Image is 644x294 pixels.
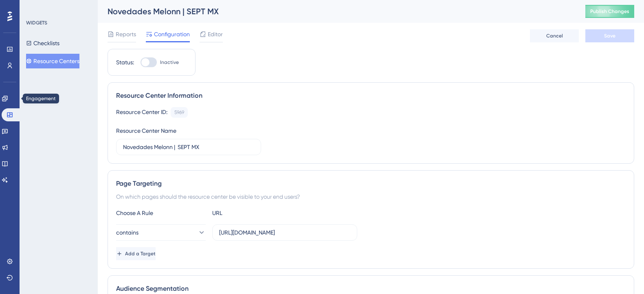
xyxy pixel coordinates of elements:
[585,5,634,18] button: Publish Changes
[116,29,136,39] span: Reports
[125,250,156,257] span: Add a Target
[116,284,626,294] div: Audience Segmentation
[116,126,176,136] div: Resource Center Name
[116,224,206,241] button: contains
[160,59,179,66] span: Inactive
[174,109,184,116] div: 5969
[116,228,138,237] span: contains
[208,29,223,39] span: Editor
[116,192,626,202] div: On which pages should the resource center be visible to your end users?
[116,247,156,260] button: Add a Target
[116,208,206,218] div: Choose A Rule
[219,228,350,237] input: yourwebsite.com/path
[116,57,134,67] div: Status:
[610,262,634,286] iframe: UserGuiding AI Assistant Launcher
[546,33,563,39] span: Cancel
[585,29,634,42] button: Save
[26,36,59,50] button: Checklists
[26,20,47,26] div: WIDGETS
[108,6,565,17] div: Novedades Melonn | SEPT MX
[530,29,579,42] button: Cancel
[604,33,615,39] span: Save
[154,29,190,39] span: Configuration
[116,91,626,101] div: Resource Center Information
[212,208,302,218] div: URL
[26,54,79,68] button: Resource Centers
[116,179,626,189] div: Page Targeting
[590,8,629,15] span: Publish Changes
[116,107,167,118] div: Resource Center ID:
[123,143,254,151] input: Type your Resource Center name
